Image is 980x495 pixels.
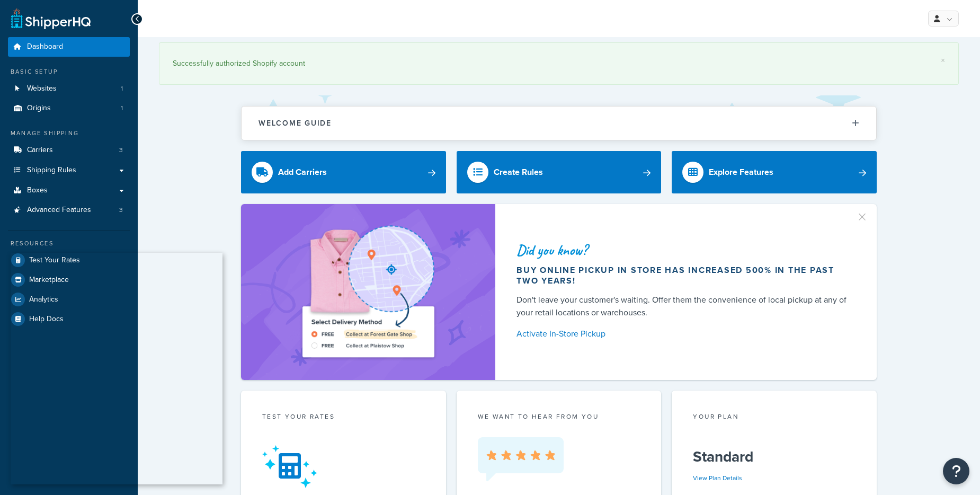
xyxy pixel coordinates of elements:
div: Buy online pickup in store has increased 500% in the past two years! [516,265,851,286]
div: Don't leave your customer's waiting. Offer them the convenience of local pickup at any of your re... [516,294,851,319]
a: Dashboard [8,37,130,57]
span: Shipping Rules [27,166,76,175]
span: Dashboard [27,42,63,51]
h2: Welcome Guide [259,119,332,127]
span: Carriers [27,146,53,155]
div: Add Carriers [278,165,327,180]
div: Test your rates [262,412,425,424]
h5: Standard [693,448,856,465]
div: Explore Features [709,165,773,180]
span: 3 [119,146,123,155]
div: Create Rules [494,165,543,180]
a: Shipping Rules [8,161,130,180]
p: we want to hear from you [478,412,640,421]
a: Websites1 [8,79,130,99]
li: Carriers [8,140,130,160]
a: Test Your Rates [8,251,130,270]
div: Successfully authorized Shopify account [173,56,945,71]
span: 3 [119,206,123,215]
span: 1 [121,104,123,113]
span: Websites [27,84,57,93]
div: Your Plan [693,412,856,424]
a: Help Docs [8,310,130,329]
button: Welcome Guide [242,107,876,140]
div: Did you know? [516,243,851,258]
a: Carriers3 [8,140,130,160]
div: Manage Shipping [8,129,130,138]
img: ad-shirt-map-b0359fc47e01cab431d101c4b569394f6a03f54285957d908178d52f29eb9668.png [272,220,464,364]
a: Create Rules [457,151,662,193]
a: Explore Features [672,151,877,193]
div: Basic Setup [8,67,130,76]
a: Activate In-Store Pickup [516,326,851,341]
button: Open Resource Center [943,458,969,484]
a: × [941,56,945,65]
a: Add Carriers [241,151,446,193]
span: 1 [121,84,123,93]
a: Origins1 [8,99,130,118]
li: Advanced Features [8,200,130,220]
a: Advanced Features3 [8,200,130,220]
span: Origins [27,104,51,113]
span: Advanced Features [27,206,91,215]
a: Marketplace [8,270,130,289]
span: Boxes [27,186,48,195]
div: Resources [8,239,130,248]
a: Analytics [8,290,130,309]
li: Websites [8,79,130,99]
li: Origins [8,99,130,118]
a: Boxes [8,181,130,200]
a: View Plan Details [693,473,742,483]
